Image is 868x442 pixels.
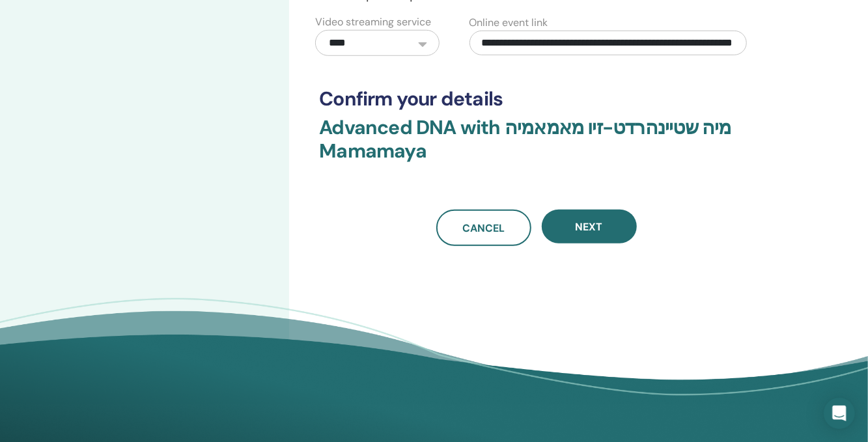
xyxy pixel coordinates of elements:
[469,15,548,31] label: Online event link
[462,221,505,235] span: Cancel
[576,220,603,234] span: Next
[319,87,753,111] h3: Confirm your details
[315,14,431,30] label: Video streaming service
[436,210,531,246] a: Cancel
[824,398,855,429] div: Open Intercom Messenger
[542,210,637,243] button: Next
[319,116,753,178] h3: Advanced DNA with מיה שטיינהרדט-זיו מאמאמיה Mamamaya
